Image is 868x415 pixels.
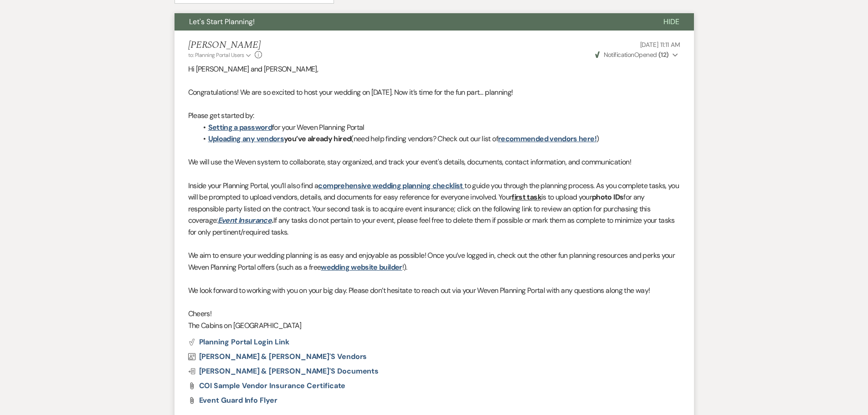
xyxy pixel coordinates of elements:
li: for your Weven Planning Portal [197,122,680,133]
p: Congratulations! We are so excited to host your wedding on [DATE]. Now it’s time for the fun part... [188,87,680,98]
button: Hide [649,13,694,31]
span: Opened [595,51,669,59]
a: [PERSON_NAME] & [PERSON_NAME]'s Documents [188,368,379,375]
h5: [PERSON_NAME] [188,40,262,51]
a: Uploading any vendors [208,134,284,143]
a: COI Sample Vendor Insurance Certificate [199,382,346,389]
p: to guide you through the planning process. As you complete tasks, you will be prompted to upload ... [188,180,680,238]
span: [DATE] 11:11 AM [640,41,680,49]
span: Cheers! [188,309,212,318]
a: [PERSON_NAME] & [PERSON_NAME]'s Vendors [188,353,367,360]
strong: photo IDs [592,192,623,202]
span: to: Planning Portal Users [188,51,244,59]
button: Planning Portal Login Link [188,338,289,346]
u: first task [512,192,541,202]
a: Setting a password [208,123,272,132]
a: comprehensive [318,181,371,190]
a: wedding website builder [321,262,402,272]
span: Let's Start Planning! [189,17,255,26]
span: Planning Portal Login Link [199,337,289,347]
p: The Cabins on [GEOGRAPHIC_DATA] [188,320,680,332]
a: wedding planning checklist [372,181,462,190]
strong: ( 12 ) [658,51,669,59]
a: Event Guard Info Flyer [199,397,277,404]
p: We look forward to working with you on your big day. Please don’t hesitate to reach out via your ... [188,285,680,297]
span: Notification [604,51,634,59]
span: We will use the Weven system to collaborate, stay organized, and track your event's details, docu... [188,157,631,167]
span: Hide [663,17,679,26]
p: Please get started by: [188,110,680,122]
span: Event Guard Info Flyer [199,395,277,405]
button: NotificationOpened (12) [594,50,680,60]
a: recommended vendors here! [498,134,596,143]
button: to: Planning Portal Users [188,51,253,59]
span: [PERSON_NAME] & [PERSON_NAME]'s Documents [199,366,379,376]
p: We aim to ensure your wedding planning is as easy and enjoyable as possible! Once you’ve logged i... [188,250,680,273]
strong: you’ve already hired [208,134,351,143]
span: COI Sample Vendor Insurance Certificate [199,381,346,390]
em: . [218,215,273,225]
button: Let's Start Planning! [175,13,649,31]
span: Inside your Planning Portal, you’ll also find a [188,181,318,190]
li: (need help finding vendors? Check out our list of ) [197,133,680,145]
a: Event Insurance [218,215,272,225]
span: [PERSON_NAME] & [PERSON_NAME]'s Vendors [199,352,367,361]
span: Hi [PERSON_NAME] and [PERSON_NAME], [188,64,318,74]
